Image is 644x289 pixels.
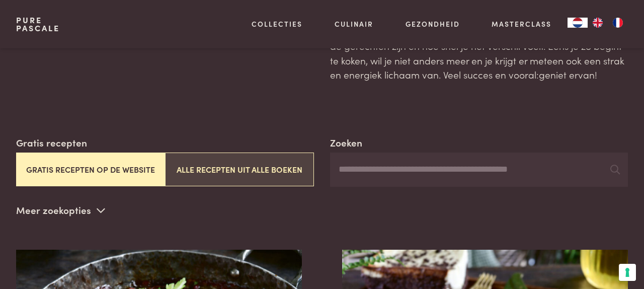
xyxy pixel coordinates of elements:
button: Uw voorkeuren voor toestemming voor trackingtechnologieën [619,264,636,281]
a: Gezondheid [406,19,460,29]
a: Masterclass [492,19,551,29]
a: NL [568,18,588,28]
button: Alle recepten uit alle boeken [165,153,314,186]
a: Collecties [252,19,302,29]
p: Meer zoekopties [16,203,105,218]
a: PurePascale [16,16,60,32]
ul: Language list [588,18,628,28]
a: Culinair [335,19,373,29]
label: Zoeken [330,135,362,150]
a: EN [588,18,608,28]
label: Gratis recepten [16,135,87,150]
button: Gratis recepten op de website [16,153,165,186]
div: Language [568,18,588,28]
a: FR [608,18,628,28]
aside: Language selected: Nederlands [568,18,628,28]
